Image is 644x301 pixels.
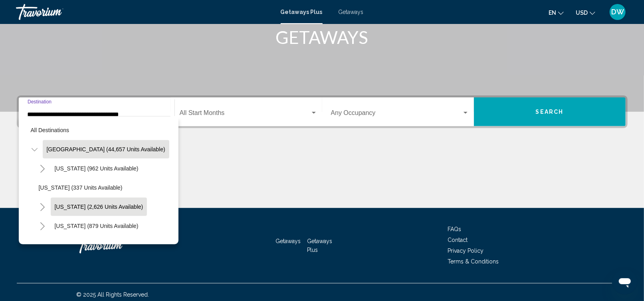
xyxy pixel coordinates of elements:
[55,165,139,172] span: [US_STATE] (962 units available)
[172,6,472,48] h1: SEE THE WORLD WITH TRAVORIUM GETAWAYS
[55,223,139,229] span: [US_STATE] (879 units available)
[307,238,332,253] a: Getaways Plus
[35,160,51,176] button: Toggle Arizona (962 units available)
[612,269,638,295] iframe: Button to launch messaging window
[43,140,169,158] button: [GEOGRAPHIC_DATA] (44,657 units available)
[77,291,149,298] span: © 2025 All Rights Reserved.
[549,10,556,16] span: en
[607,4,628,20] button: User Menu
[448,258,499,265] a: Terms & Conditions
[276,238,301,244] a: Getaways
[474,97,626,126] button: Search
[77,234,157,257] a: Travorium
[47,146,165,152] span: [GEOGRAPHIC_DATA] (44,657 units available)
[19,97,626,126] div: Search widget
[27,121,170,139] button: All destinations
[35,199,51,215] button: Toggle California (2,626 units available)
[16,4,273,20] a: Travorium
[536,109,564,115] span: Search
[448,248,484,254] a: Privacy Policy
[31,127,69,133] span: All destinations
[576,7,595,18] button: Change currency
[339,9,364,15] a: Getaways
[35,218,51,234] button: Toggle Colorado (879 units available)
[55,204,143,210] span: [US_STATE] (2,626 units available)
[281,9,323,15] a: Getaways Plus
[576,10,588,16] span: USD
[448,226,462,232] a: FAQs
[51,159,143,178] button: [US_STATE] (962 units available)
[448,237,468,243] a: Contact
[51,198,147,216] button: [US_STATE] (2,626 units available)
[27,141,43,157] button: Toggle United States (44,657 units available)
[51,217,143,235] button: [US_STATE] (879 units available)
[35,178,127,197] button: [US_STATE] (337 units available)
[39,184,123,191] span: [US_STATE] (337 units available)
[611,8,624,16] span: DW
[35,236,123,254] button: [US_STATE] (58 units available)
[549,7,564,18] button: Change language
